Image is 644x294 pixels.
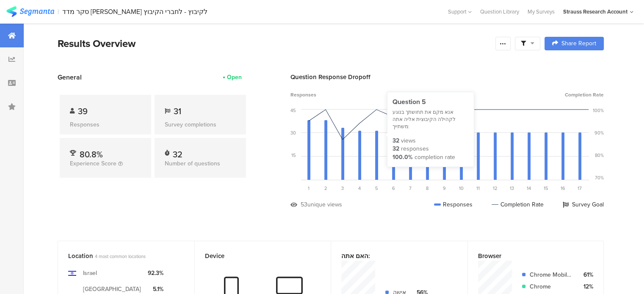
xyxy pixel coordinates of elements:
[578,185,582,192] span: 17
[68,251,170,261] div: Location
[392,153,413,162] div: 100.0%
[459,185,464,192] span: 10
[358,185,361,192] span: 4
[493,185,498,192] span: 12
[148,285,163,294] div: 5.1%
[392,97,469,107] div: Question 5
[58,7,59,16] div: |
[290,107,296,114] div: 45
[448,5,472,18] div: Support
[443,185,446,192] span: 9
[561,185,565,192] span: 16
[401,137,416,145] div: views
[434,200,473,209] div: Responses
[563,200,604,209] div: Survey Goal
[165,120,236,129] div: Survey completions
[392,185,395,192] span: 6
[58,36,491,51] div: Results Overview
[70,120,141,129] div: Responses
[578,282,593,291] div: 12%
[593,107,604,114] div: 100%
[561,41,596,47] span: Share Report
[148,269,163,278] div: 92.3%
[415,153,455,162] div: completion rate
[523,8,559,16] a: My Surveys
[165,159,220,168] span: Number of questions
[83,269,97,278] div: Israel
[392,145,399,153] div: 32
[527,185,531,192] span: 14
[476,185,480,192] span: 11
[58,72,82,82] span: General
[290,129,296,136] div: 30
[392,137,399,145] div: 32
[174,105,181,118] span: 31
[308,185,310,192] span: 1
[291,152,296,159] div: 15
[80,148,103,161] span: 80.8%
[95,253,146,260] span: 4 most common locations
[530,270,572,279] div: Chrome Mobile WebView
[530,282,572,291] div: Chrome
[290,91,316,99] span: Responses
[341,251,443,261] div: האם אתה:
[205,251,307,261] div: Device
[70,159,116,168] span: Experience Score
[62,8,207,16] div: סקר מדד [PERSON_NAME] לקיבוץ - לחברי הקיבוץ
[290,72,604,82] div: Question Response Dropoff
[227,73,242,82] div: Open
[83,285,141,294] div: [GEOGRAPHIC_DATA]
[78,105,88,118] span: 39
[510,185,514,192] span: 13
[476,8,523,16] a: Question Library
[375,185,378,192] span: 5
[324,185,327,192] span: 2
[594,129,604,136] div: 90%
[401,145,429,153] div: responses
[595,152,604,159] div: 80%
[578,270,593,279] div: 61%
[173,148,182,157] div: 32
[6,6,54,17] img: segmanta logo
[544,185,548,192] span: 15
[409,185,412,192] span: 7
[341,185,344,192] span: 3
[307,200,342,209] div: unique views
[595,174,604,181] div: 70%
[301,200,307,209] div: 53
[565,91,604,99] span: Completion Rate
[426,185,428,192] span: 8
[478,251,580,261] div: Browser
[492,200,544,209] div: Completion Rate
[392,109,469,130] div: אנא מקם את תחושתך בנוגע לקהילה הקיבוצית אליה אתה משתייך:
[563,8,627,16] div: Strauss Research Account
